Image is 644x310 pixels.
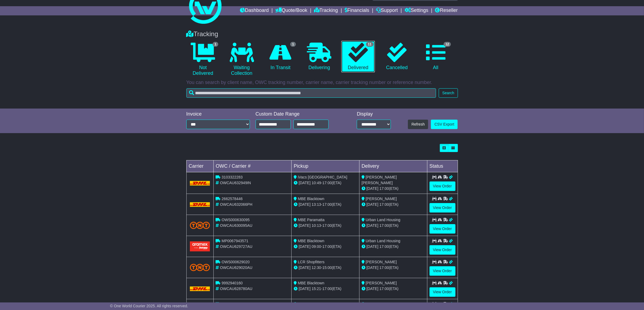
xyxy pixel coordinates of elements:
[359,160,427,172] td: Delivery
[303,41,336,73] a: Delivering
[186,41,220,78] a: 1 Not Delivered
[190,202,210,207] img: DHL.png
[186,80,458,86] p: You can search by client name, OWC tracking number, carrier name, carrier tracking number or refe...
[405,6,428,15] a: Settings
[299,244,311,249] span: [DATE]
[312,287,321,291] span: 15:21
[264,41,297,73] a: 1 In Transit
[430,245,455,255] a: View Order
[366,244,378,249] span: [DATE]
[222,260,250,264] span: OWS000629020
[366,265,378,270] span: [DATE]
[222,281,243,285] span: 9992940160
[298,302,324,306] span: MBE Blacktown
[380,41,414,73] a: Cancelled
[190,181,210,185] img: DHL.png
[220,202,252,207] span: OWCAU632066PH
[256,111,342,117] div: Custom Date Range
[294,244,357,250] div: - (ETA)
[294,265,357,271] div: - (ETA)
[322,265,332,270] span: 15:00
[366,223,378,228] span: [DATE]
[379,186,389,191] span: 17:00
[110,304,188,308] span: © One World Courier 2025. All rights reserved.
[379,244,389,249] span: 17:00
[299,181,311,185] span: [DATE]
[298,281,324,285] span: MBE Blacktown
[299,287,311,291] span: [DATE]
[419,41,452,73] a: 12 All
[322,223,332,228] span: 17:00
[379,202,389,207] span: 17:00
[312,202,321,207] span: 13:13
[408,120,428,129] button: Refresh
[222,302,243,306] span: 1599599061
[190,264,210,271] img: TNT_Domestic.png
[341,41,375,73] a: 11 Delivered
[222,197,243,201] span: 2662578446
[362,223,425,228] div: (ETA)
[184,30,461,38] div: Tracking
[220,244,252,249] span: OWCAU629727AU
[186,160,213,172] td: Carrier
[379,223,389,228] span: 17:00
[366,260,397,264] span: [PERSON_NAME]
[366,287,378,291] span: [DATE]
[435,6,458,15] a: Reseller
[190,241,210,251] img: Aramex.png
[322,202,332,207] span: 17:00
[366,42,373,47] span: 11
[366,281,397,285] span: [PERSON_NAME]
[220,265,252,270] span: OWCAU629020AU
[222,218,250,222] span: OWS000630095
[366,197,397,201] span: [PERSON_NAME]
[190,222,210,229] img: TNT_Domestic.png
[312,244,321,249] span: 09:00
[292,160,359,172] td: Pickup
[294,223,357,228] div: - (ETA)
[322,287,332,291] span: 17:00
[294,202,357,207] div: - (ETA)
[427,160,458,172] td: Status
[322,181,332,185] span: 17:00
[299,265,311,270] span: [DATE]
[431,120,458,129] a: CSV Export
[430,181,455,191] a: View Order
[430,287,455,297] a: View Order
[298,197,324,201] span: MBE Blacktown
[362,186,425,191] div: (ETA)
[430,203,455,213] a: View Order
[357,111,391,117] div: Display
[379,265,389,270] span: 17:00
[294,286,357,292] div: - (ETA)
[213,42,218,47] span: 1
[439,88,458,98] button: Search
[213,160,292,172] td: OWC / Carrier #
[298,239,324,243] span: MBE Blacktown
[362,265,425,271] div: (ETA)
[298,175,347,179] span: iVacs [GEOGRAPHIC_DATA]
[314,6,338,15] a: Tracking
[299,202,311,207] span: [DATE]
[220,287,252,291] span: OWCAU628780AU
[312,181,321,185] span: 10:49
[444,42,451,47] span: 12
[222,175,243,179] span: 3103322283
[312,223,321,228] span: 10:13
[379,287,389,291] span: 17:00
[362,202,425,207] div: (ETA)
[299,223,311,228] span: [DATE]
[322,244,332,249] span: 17:00
[190,287,210,291] img: DHL.png
[345,6,369,15] a: Financials
[290,42,296,47] span: 1
[366,202,378,207] span: [DATE]
[220,181,251,185] span: OWCAU632949IN
[430,224,455,234] a: View Order
[220,223,252,228] span: OWCAU630095AU
[362,175,397,185] span: [PERSON_NAME] [PERSON_NAME]
[275,6,307,15] a: Quote/Book
[366,239,400,243] span: Urban Land Housing
[362,244,425,250] div: (ETA)
[298,218,325,222] span: MBE Paramatta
